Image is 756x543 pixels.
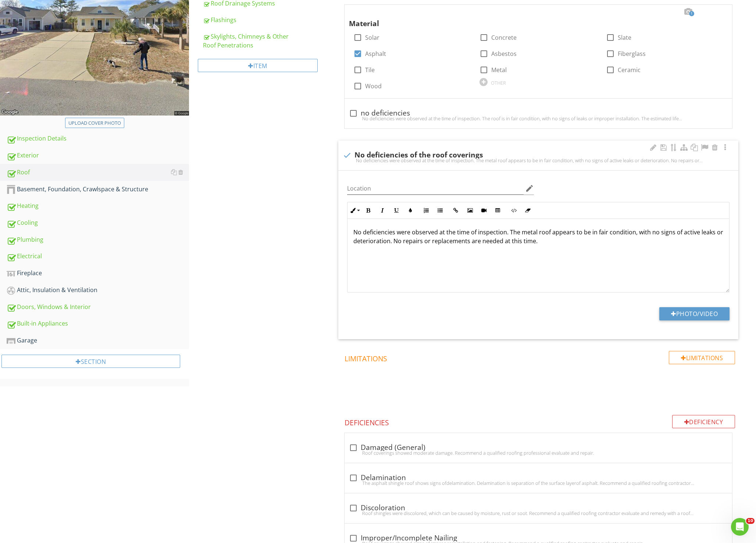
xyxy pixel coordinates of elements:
[65,118,124,128] button: Upload cover photo
[343,157,734,163] div: No deficiencies were observed at the time of inspection. The metal roof appears to be in fair con...
[521,203,535,217] button: Clear Formatting
[491,80,506,86] div: OTHER
[659,307,730,320] button: Photo/Video
[7,302,189,312] div: Doors, Windows & Interior
[365,50,386,57] label: Asphalt
[68,120,121,127] div: Upload cover photo
[419,203,433,217] button: Ordered List
[7,151,189,160] div: Exterior
[7,252,189,261] div: Electrical
[349,510,728,516] div: Roof shingles were discolored, which can be caused by moisture, rust or soot. Recommend a qualifi...
[365,82,382,90] label: Wood
[491,50,517,57] label: Asbestos
[7,218,189,228] div: Cooling
[7,269,189,278] div: Fireplace
[669,351,735,364] div: Limitations
[746,518,755,524] span: 10
[7,235,189,245] div: Plumbing
[365,34,379,41] label: Solar
[203,32,327,50] div: Skylights, Chimneys & Other Roof Penetrations
[463,203,477,217] button: Insert Image (Ctrl+P)
[345,351,735,363] h4: Limitations
[389,203,403,217] button: Underline (Ctrl+U)
[731,518,749,536] iframe: Intercom live chat
[449,203,463,217] button: Insert Link (Ctrl+K)
[7,319,189,329] div: Built-in Appliances
[525,184,534,193] i: edit
[689,11,694,16] span: 1
[7,134,189,143] div: Inspection Details
[375,203,389,217] button: Italic (Ctrl+I)
[672,415,735,428] div: Deficiency
[7,168,189,177] div: Roof
[618,66,641,74] label: Ceramic
[347,182,524,195] input: Location
[618,34,631,41] label: Slate
[365,66,375,74] label: Tile
[618,50,646,57] label: Fiberglass
[7,201,189,211] div: Heating
[491,66,507,74] label: Metal
[507,203,521,217] button: Code View
[349,116,728,121] div: No deficiencies were observed at the time of inspection. The roof is in fair condition, with no s...
[349,8,709,29] div: Material
[1,355,180,368] div: Section
[7,185,189,194] div: Basement, Foundation, Crawlspace & Structure
[7,285,189,295] div: Attic, Insulation & Ventilation
[433,203,447,217] button: Unordered List
[198,59,318,72] div: Item
[491,203,505,217] button: Insert Table
[477,203,491,217] button: Insert Video
[7,336,189,345] div: Garage
[349,450,728,456] div: Roof coverings showed moderate damage. Recommend a qualified roofing professional evaluate and re...
[345,415,735,427] h4: Deficiencies
[353,228,724,245] p: No deficiencies were observed at the time of inspection. The metal roof appears to be in fair con...
[349,480,728,486] div: The asphalt shingle roof shows signs ofdelamination. Delamination is separation of the surface la...
[203,15,327,24] div: Flashings
[403,203,417,217] button: Colors
[491,34,517,41] label: Concrete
